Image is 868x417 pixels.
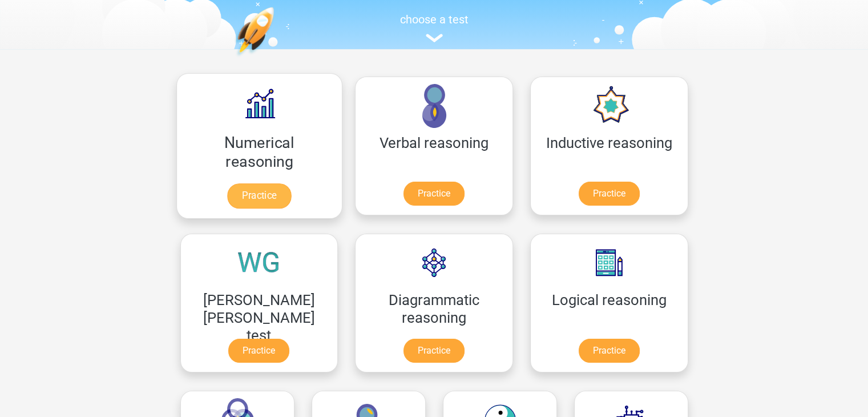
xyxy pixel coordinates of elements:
[172,13,697,43] a: choose a test
[579,339,640,363] a: Practice
[579,182,640,206] a: Practice
[235,7,318,110] img: practice
[227,183,291,209] a: Practice
[403,182,465,206] a: Practice
[426,34,443,42] img: assessment
[172,13,697,26] h5: choose a test
[403,339,465,363] a: Practice
[228,339,289,363] a: Practice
